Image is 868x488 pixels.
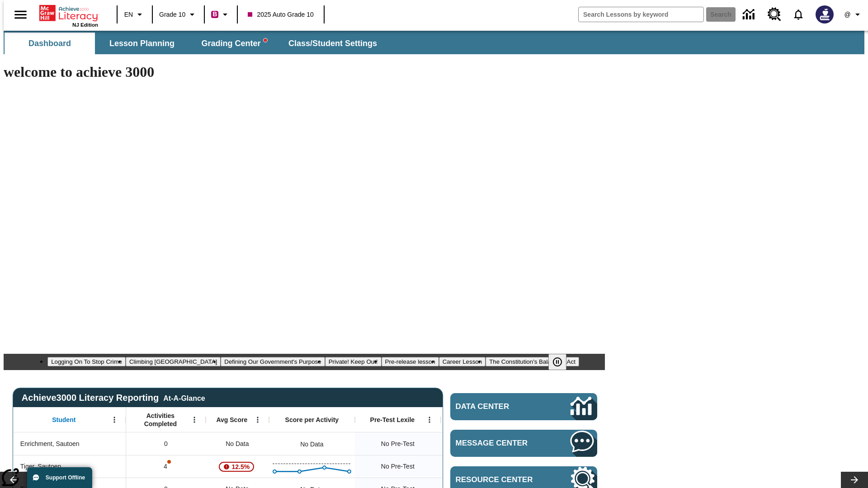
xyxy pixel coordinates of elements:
[47,357,126,366] button: Slide 1 Logging On To Stop Crime
[5,33,95,54] button: Dashboard
[221,357,325,366] button: Slide 3 Defining Our Government's Purpose
[109,38,175,49] span: Lesson Planning
[251,413,264,427] button: Open Menu
[810,3,839,26] button: Select a new avatar
[20,462,61,471] span: Tiger, Sautoen
[548,354,566,370] button: Pause
[39,3,98,28] div: Home
[370,416,415,424] span: Pre-Test Lexile
[52,416,75,424] span: Student
[201,38,267,49] span: Grading Center
[248,10,313,19] span: 2025 Auto Grade 10
[97,33,187,54] button: Lesson Planning
[264,38,267,42] svg: writing assistant alert
[20,439,80,449] span: Enrichment, Sautoen
[22,393,205,403] span: Achieve3000 Literacy Reporting
[228,459,254,475] span: 12.5%
[126,357,221,366] button: Slide 2 Climbing Mount Tai
[108,413,121,427] button: Open Menu
[131,412,190,428] span: Activities Completed
[285,416,339,424] span: Score per Activity
[4,64,605,80] h1: welcome to achieve 3000
[281,33,384,54] button: Class/Student Settings
[841,472,868,488] button: Lesson carousel, Next
[163,462,169,471] p: 4
[164,439,168,449] span: 0
[4,33,385,54] div: SubNavbar
[839,6,868,23] button: Profile/Settings
[548,354,576,370] div: Pause
[4,31,864,54] div: SubNavbar
[159,10,185,19] span: Grade 10
[188,413,201,427] button: Open Menu
[325,357,382,366] button: Slide 4 Private! Keep Out!
[579,7,703,22] input: search field
[450,430,597,457] a: Message Center
[27,467,92,488] button: Support Offline
[120,6,149,23] button: Language: EN, Select a language
[441,455,527,478] div: No Data, Tiger, Sautoen
[787,3,810,26] a: Notifications
[28,38,71,49] span: Dashboard
[441,432,527,455] div: No Data, Enrichment, Sautoen
[126,455,206,478] div: 4, One or more Activity scores may be invalid., Tiger, Sautoen
[216,416,247,424] span: Avg Score
[39,4,98,22] a: Home
[816,5,834,23] img: Avatar
[381,439,415,449] span: No Pre-Test, Enrichment, Sautoen
[163,393,205,403] div: At-A-Glance
[296,435,328,453] div: No Data, Enrichment, Sautoen
[72,22,98,28] span: NJ Edition
[126,432,206,455] div: 0, Enrichment, Sautoen
[486,357,579,366] button: Slide 7 The Constitution's Balancing Act
[382,357,439,366] button: Slide 5 Pre-release lesson
[381,462,415,471] span: No Pre-Test, Tiger, Sautoen
[844,10,850,19] span: @
[456,475,543,484] span: Resource Center
[439,357,486,366] button: Slide 6 Career Lesson
[124,10,133,19] span: EN
[221,435,253,453] span: No Data
[156,6,201,23] button: Grade: Grade 10, Select a grade
[206,432,269,455] div: No Data, Enrichment, Sautoen
[450,393,597,420] a: Data Center
[189,33,279,54] button: Grading Center
[206,455,269,478] div: , 12.5%, Attention! This student's Average First Try Score of 12.5% is below 65%, Tiger, Sautoen
[423,413,436,427] button: Open Menu
[456,402,540,411] span: Data Center
[288,38,377,49] span: Class/Student Settings
[7,1,34,28] button: Open side menu
[46,474,85,481] span: Support Offline
[762,2,787,27] a: Resource Center, Will open in new tab
[212,9,217,20] span: B
[737,2,762,27] a: Data Center
[208,6,234,23] button: Boost Class color is violet red. Change class color
[456,439,543,448] span: Message Center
